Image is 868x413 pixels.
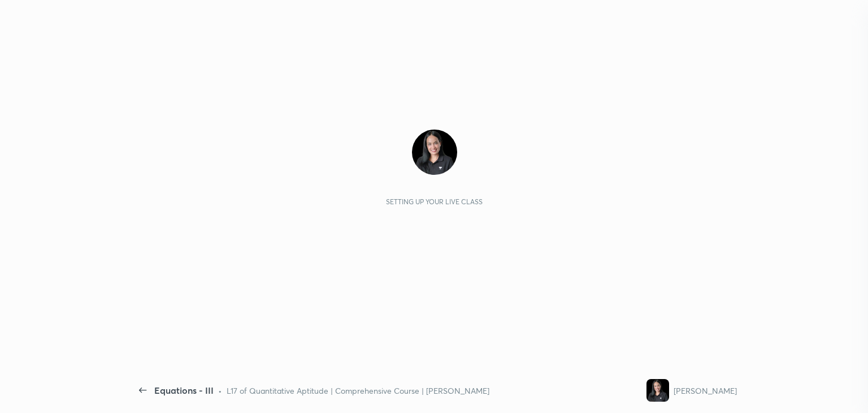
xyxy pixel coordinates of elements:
div: [PERSON_NAME] [674,385,737,397]
div: L17 of Quantitative Aptitude | Comprehensive Course | [PERSON_NAME] [227,385,489,397]
div: Equations - III [154,384,214,397]
img: 3bd8f50cf52542888569fb27f05e67d4.jpg [412,130,457,175]
div: • [218,385,222,397]
div: Setting up your live class [386,197,483,206]
img: 3bd8f50cf52542888569fb27f05e67d4.jpg [646,379,669,402]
